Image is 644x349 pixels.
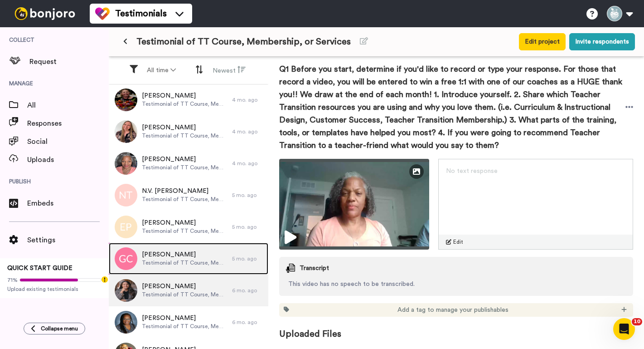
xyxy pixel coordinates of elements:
[286,264,295,273] img: transcript.svg
[232,96,264,103] div: 4 mo. ago
[453,238,463,246] span: Edit
[109,116,268,147] a: [PERSON_NAME]Testimonial of TT Course, Membership, or Services4 mo. ago
[141,62,181,79] button: All time
[232,223,264,231] div: 5 mo. ago
[27,136,109,147] span: Social
[446,168,498,174] span: No text response
[115,279,137,302] img: 79b5d93d-e900-4eff-b752-2658ffd1556a.jpeg
[115,311,137,334] img: df258c5a-dd9a-40da-98fd-c61cc9df5bb4.jpeg
[115,216,137,238] img: ep.png
[279,280,633,289] span: This video has no speech to be transcribed.
[27,235,109,246] span: Settings
[142,132,228,139] span: Testimonial of TT Course, Membership, or Services
[115,184,137,206] img: nt.png
[142,227,228,235] span: Testimonial of TT Course, Membership, or Services
[142,282,228,291] span: [PERSON_NAME]
[115,247,137,270] img: gc.png
[232,128,264,135] div: 4 mo. ago
[109,179,268,211] a: N.V. [PERSON_NAME]Testimonial of TT Course, Membership, or Services5 mo. ago
[142,187,228,196] span: N.V. [PERSON_NAME]
[27,154,109,165] span: Uploads
[397,305,508,315] span: Add a tag to manage your publishables
[27,198,109,209] span: Embeds
[115,120,137,143] img: 2c916754-e682-43f0-aa0e-a75229573cf2.jpeg
[7,265,73,271] span: QUICK START GUIDE
[142,164,228,171] span: Testimonial of TT Course, Membership, or Services
[109,306,268,338] a: [PERSON_NAME]Testimonial of TT Course, Membership, or Services6 mo. ago
[232,255,264,262] div: 5 mo. ago
[232,160,264,167] div: 4 mo. ago
[109,243,268,275] a: [PERSON_NAME]Testimonial of TT Course, Membership, or Services5 mo. ago
[142,250,228,259] span: [PERSON_NAME]
[142,259,228,266] span: Testimonial of TT Course, Membership, or Services
[569,33,635,50] button: Invite respondents
[300,264,329,273] span: Transcript
[142,323,228,330] span: Testimonial of TT Course, Membership, or Services
[136,35,351,48] span: Testimonial of TT Course, Membership, or Services
[142,291,228,298] span: Testimonial of TT Course, Membership, or Services
[142,218,228,227] span: [PERSON_NAME]
[7,276,18,284] span: 71%
[11,7,79,20] img: bj-logo-header-white.svg
[142,100,228,108] span: Testimonial of TT Course, Membership, or Services
[519,33,566,50] button: Edit project
[24,323,85,334] button: Collapse menu
[41,325,78,332] span: Collapse menu
[27,118,109,129] span: Responses
[29,56,109,67] span: Request
[232,192,264,199] div: 5 mo. ago
[142,123,228,132] span: [PERSON_NAME]
[613,318,635,340] iframe: Intercom live chat
[27,100,109,111] span: All
[109,275,268,306] a: [PERSON_NAME]Testimonial of TT Course, Membership, or Services6 mo. ago
[109,147,268,179] a: [PERSON_NAME]Testimonial of TT Course, Membership, or Services4 mo. ago
[632,318,642,325] span: 10
[142,196,228,203] span: Testimonial of TT Course, Membership, or Services
[232,319,264,326] div: 6 mo. ago
[142,155,228,164] span: [PERSON_NAME]
[115,152,137,175] img: 9c8550a9-21f4-473a-9165-40ba74b22087.jpeg
[279,63,625,152] span: Q1 Before you start, determine if you'd like to record or type your response. For those that reco...
[101,275,109,284] div: Tooltip anchor
[142,91,228,100] span: [PERSON_NAME]
[279,317,633,340] span: Uploaded Files
[232,287,264,294] div: 6 mo. ago
[109,211,268,243] a: [PERSON_NAME]Testimonial of TT Course, Membership, or Services5 mo. ago
[207,62,251,79] button: Newest
[109,84,268,116] a: [PERSON_NAME]Testimonial of TT Course, Membership, or Services4 mo. ago
[115,88,137,111] img: 5a30d316-5a40-439f-8bad-6147016afc5f.jpeg
[95,6,110,21] img: tm-color.svg
[279,159,429,250] img: 191ba8e7-0475-4ff2-9be9-a03f0653c90a-thumbnail_full-1743447312.jpg
[7,285,102,293] span: Upload existing testimonials
[115,7,167,20] span: Testimonials
[142,314,228,323] span: [PERSON_NAME]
